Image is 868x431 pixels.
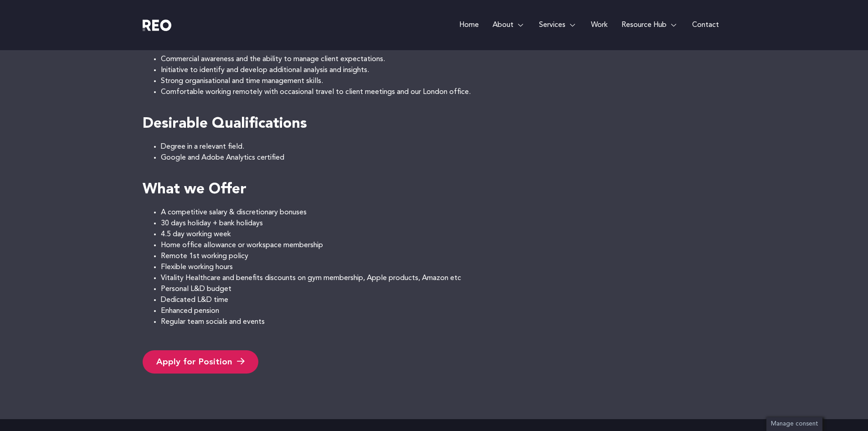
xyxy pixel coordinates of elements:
[161,262,726,273] li: Flexible working hours
[161,251,726,262] li: Remote 1st working policy
[143,350,258,374] a: Apply for Position
[161,295,726,306] li: Dedicated L&D time
[161,76,726,87] li: Strong organisational and time management skills.
[161,65,726,76] li: Initiative to identify and develop additional analysis and insights.
[161,240,726,251] li: Home office allowance or workspace membership
[161,317,726,327] li: Regular team socials and events
[161,273,726,284] li: Vitality Healthcare and benefits discounts on gym membership, Apple products, Amazon etc
[161,284,726,295] li: Personal L&D budget
[161,306,726,317] li: Enhanced pension
[161,229,726,240] li: 4.5 day working week
[161,218,726,229] li: 30 days holiday + bank holidays
[143,117,307,131] strong: Desirable Qualifications
[161,87,726,98] li: Comfortable working remotely with occasional travel to client meetings and our London office.
[143,182,247,197] strong: What we Offer
[161,152,726,163] li: Google and Adobe Analytics certified
[161,141,726,152] li: Degree in a relevant field.
[161,54,726,65] li: Commercial awareness and the ability to manage client expectations.
[161,207,726,218] li: A competitive salary & discretionary bonuses
[771,421,818,427] span: Manage consent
